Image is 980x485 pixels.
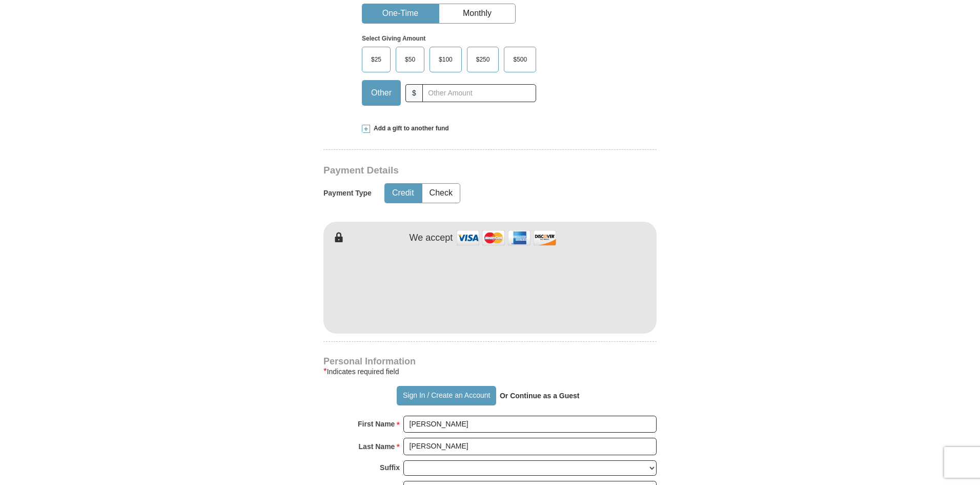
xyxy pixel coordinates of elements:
[362,35,425,42] strong: Select Giving Amount
[439,4,515,23] button: Monthly
[366,52,386,67] span: $25
[362,4,438,23] button: One-Time
[370,124,449,133] span: Add a gift to another fund
[500,392,580,400] strong: Or Continue as a Guest
[410,232,453,244] h4: We accept
[323,165,585,177] h3: Payment Details
[323,365,657,378] div: Indicates required field
[422,184,460,203] button: Check
[385,184,421,203] button: Credit
[508,52,532,67] span: $500
[455,227,558,249] img: credit cards accepted
[366,85,397,101] span: Other
[434,52,458,67] span: $100
[405,84,423,102] span: $
[380,460,400,475] strong: Suffix
[323,189,372,198] h5: Payment Type
[358,417,395,431] strong: First Name
[397,386,496,405] button: Sign In / Create an Account
[359,439,395,454] strong: Last Name
[323,357,657,365] h4: Personal Information
[400,52,420,67] span: $50
[471,52,495,67] span: $250
[422,84,536,102] input: Other Amount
